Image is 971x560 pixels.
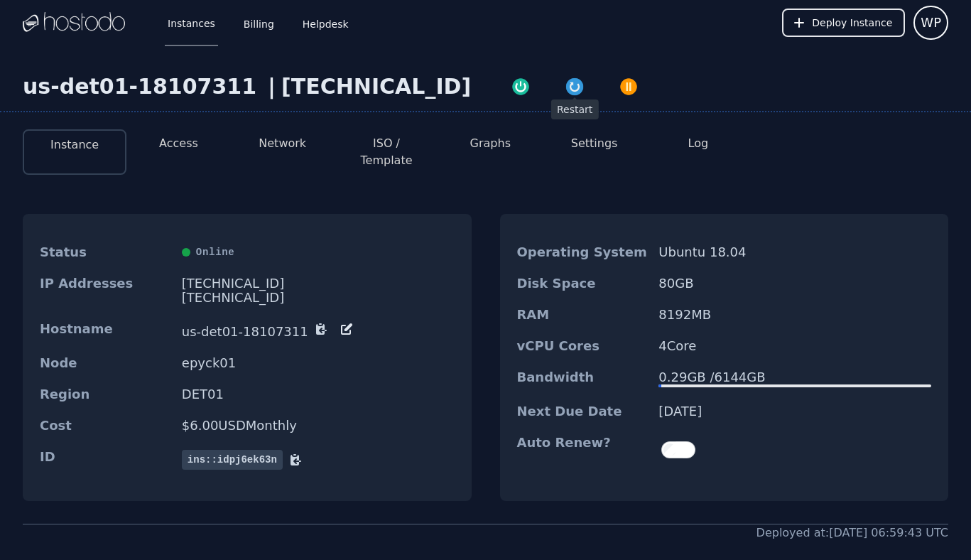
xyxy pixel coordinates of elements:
[658,245,931,259] dd: Ubuntu 18.04
[658,404,931,419] dd: [DATE]
[511,77,531,97] img: Power On
[517,308,648,322] dt: RAM
[565,77,585,97] img: Restart
[921,13,941,33] span: WP
[913,6,948,40] button: User menu
[517,404,648,419] dt: Next Due Date
[40,419,170,433] dt: Cost
[494,74,548,97] button: Power On
[50,136,99,154] button: Instance
[602,74,656,97] button: Power Off
[182,419,455,433] dd: $ 6.00 USD Monthly
[182,356,455,370] dd: epyck01
[517,245,648,259] dt: Operating System
[40,322,170,339] dt: Hostname
[23,74,262,99] div: us-det01-18107311
[281,74,471,99] div: [TECHNICAL_ID]
[517,339,648,353] dt: vCPU Cores
[517,370,648,387] dt: Bandwidth
[40,450,170,470] dt: ID
[619,77,639,97] img: Power Off
[548,74,602,97] button: Restart
[40,276,170,305] dt: IP Addresses
[182,387,455,402] dd: DET01
[517,276,648,291] dt: Disk Space
[182,245,455,259] div: Online
[688,135,709,152] button: Log
[470,135,511,152] button: Graphs
[182,450,283,470] span: ins::idpj6ek63n
[517,436,648,464] dt: Auto Renew?
[182,322,455,339] dd: us-det01-18107311
[159,135,198,152] button: Access
[782,9,905,37] button: Deploy Instance
[182,276,455,291] div: [TECHNICAL_ID]
[40,356,170,370] dt: Node
[658,276,931,291] dd: 80 GB
[346,135,427,169] button: ISO / Template
[812,16,892,30] span: Deploy Instance
[571,135,618,152] button: Settings
[40,387,170,402] dt: Region
[658,370,931,384] div: 0.29 GB / 6144 GB
[40,245,170,259] dt: Status
[262,74,281,99] div: |
[182,291,455,305] div: [TECHNICAL_ID]
[658,339,931,353] dd: 4 Core
[259,135,306,152] button: Network
[658,308,931,322] dd: 8192 MB
[756,524,948,542] div: Deployed at: [DATE] 06:59:43 UTC
[23,12,125,33] img: Logo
